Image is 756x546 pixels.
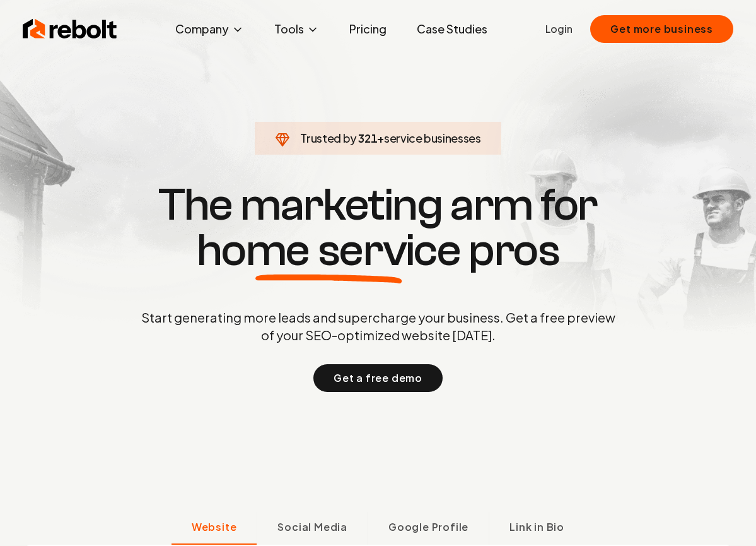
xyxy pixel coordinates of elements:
p: Start generating more leads and supercharge your business. Get a free preview of your SEO-optimiz... [139,309,618,344]
span: service businesses [384,131,481,145]
button: Get a free demo [313,364,443,392]
button: Google Profile [368,512,489,545]
a: Login [545,21,573,37]
a: Pricing [339,16,397,42]
span: Google Profile [388,519,468,535]
span: Trusted by [300,131,356,145]
span: home service [197,228,461,273]
button: Get more business [590,15,733,43]
span: Social Media [277,519,347,535]
span: Link in Bio [509,519,564,535]
button: Company [165,16,254,42]
span: 321 [358,129,377,147]
a: Case Studies [407,16,497,42]
h1: The marketing arm for pros [76,182,681,273]
span: Website [192,519,237,535]
button: Website [172,512,257,545]
button: Social Media [257,512,368,545]
button: Tools [264,16,329,42]
span: + [377,131,384,145]
img: Rebolt Logo [23,16,117,42]
button: Link in Bio [489,512,584,545]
